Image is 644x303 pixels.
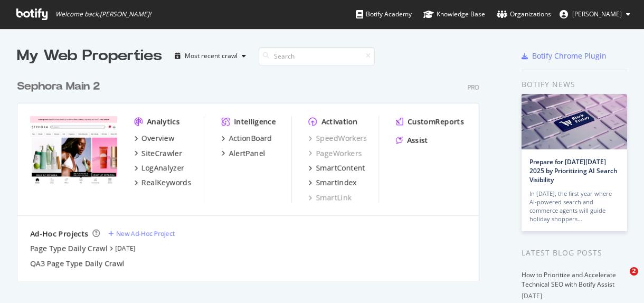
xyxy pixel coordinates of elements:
[551,6,639,23] button: [PERSON_NAME]
[259,47,375,65] input: Search
[316,177,357,188] div: SmartIndex
[134,133,174,144] a: Overview
[572,10,622,18] span: Louise Huang
[522,51,607,61] a: Botify Chrome Plugin
[529,157,618,184] a: Prepare for [DATE][DATE] 2025 by Prioritizing AI Search Visibility
[309,148,362,158] a: PageWorkers
[30,258,125,269] a: QA3 Page Type Daily Crawl
[467,83,479,92] div: Pro
[221,133,272,144] a: ActionBoard
[522,247,627,259] div: Latest Blog Posts
[309,163,365,173] a: SmartContent
[134,163,184,173] a: LogAnalyzer
[30,116,117,186] img: www.sephora.com
[171,48,250,64] button: Most recent crawl
[522,94,627,149] img: Prepare for Black Friday 2025 by Prioritizing AI Search Visibility
[134,148,182,158] a: SiteCrawler
[321,116,358,127] div: Activation
[55,10,151,18] span: Welcome back, [PERSON_NAME] !
[141,133,174,144] div: Overview
[221,148,265,158] a: AlertPanel
[309,192,352,203] a: SmartLink
[630,267,638,276] span: 2
[522,291,627,301] div: [DATE]
[147,116,179,127] div: Analytics
[17,79,104,94] a: Sephora Main 2
[134,177,191,188] a: RealKeywords
[316,163,365,173] div: SmartContent
[17,45,162,67] div: My Web Properties
[396,135,428,146] a: Assist
[185,53,238,59] div: Most recent crawl
[532,51,607,61] div: Botify Chrome Plugin
[309,133,367,144] a: SpeedWorkers
[423,9,485,20] div: Knowledge Base
[30,229,88,239] div: Ad-Hoc Projects
[522,79,627,90] div: Botify news
[17,79,100,94] div: Sephora Main 2
[141,148,182,158] div: SiteCrawler
[108,229,175,238] a: New Ad-Hoc Project
[309,177,357,188] a: SmartIndex
[141,177,191,188] div: RealKeywords
[408,116,464,127] div: CustomReports
[497,9,551,20] div: Organizations
[234,116,276,127] div: Intelligence
[229,148,265,158] div: AlertPanel
[407,135,428,146] div: Assist
[608,267,633,292] iframe: Intercom live chat
[17,67,488,281] div: grid
[141,163,184,173] div: LogAnalyzer
[30,243,108,254] a: Page Type Daily Crawl
[116,229,175,238] div: New Ad-Hoc Project
[229,133,272,144] div: ActionBoard
[529,190,619,223] div: In [DATE], the first year where AI-powered search and commerce agents will guide holiday shoppers…
[396,116,464,127] a: CustomReports
[522,270,616,289] a: How to Prioritize and Accelerate Technical SEO with Botify Assist
[115,244,136,253] a: [DATE]
[356,9,412,20] div: Botify Academy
